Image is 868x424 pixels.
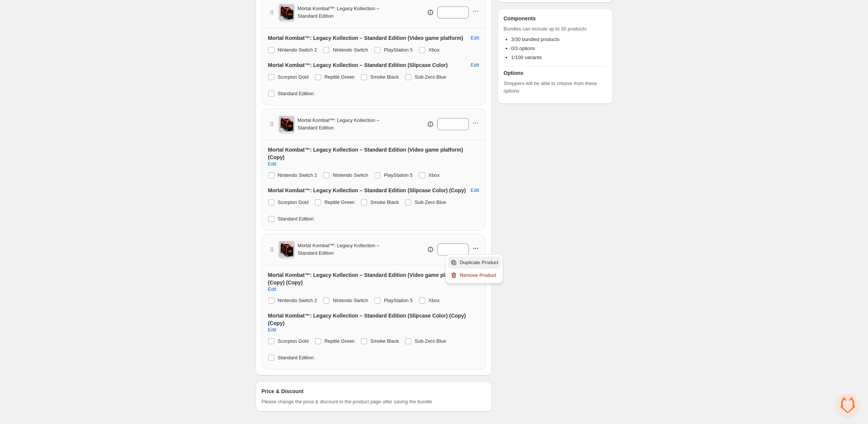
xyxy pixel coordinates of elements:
span: Smoke Black [370,74,399,80]
span: Duplicate Product [460,259,498,266]
span: PlayStation 5 [384,298,413,303]
span: Nintendo Switch [333,47,368,53]
button: Edit [466,59,483,71]
span: PlayStation 5 [384,47,413,53]
h3: Mortal Kombat™: Legacy Kollection – Standard Edition (Video game platform) (Copy) [268,146,479,161]
span: Xbox [429,298,440,303]
span: Sub-Zero Blue [415,199,446,205]
span: Mortal Kombat™: Legacy Kollection – Standard Edition [298,5,400,20]
button: Edit [264,159,281,169]
h3: Price & Discount [262,388,304,395]
span: Sub-Zero Blue [415,74,446,80]
span: 0/3 options [511,46,535,51]
span: Nintendo Switch [333,298,368,303]
span: Edit [471,187,479,193]
span: Nintendo Switch 2 [278,172,317,178]
span: Mortal Kombat™: Legacy Kollection – Standard Edition [298,242,400,257]
img: Mortal Kombat™: Legacy Kollection – Standard Edition [279,241,295,257]
span: 1/100 variants [511,55,542,60]
span: 3/30 bundled products [511,36,560,42]
span: Reptile Green [324,338,354,344]
span: Standard Edition [278,91,314,96]
span: Sub-Zero Blue [415,338,446,344]
h3: Mortal Kombat™: Legacy Kollection – Standard Edition (Video game platform) [268,34,463,42]
span: Smoke Black [370,199,399,205]
span: Edit [471,35,479,41]
span: Scorpion Gold [278,199,309,205]
span: Reptile Green [324,199,354,205]
span: Edit [268,286,276,292]
h3: Mortal Kombat™: Legacy Kollection – Standard Edition (Slipcase Color) [268,61,448,69]
span: Please change the price & discount in the product page after saving the bundle [262,398,432,406]
img: Mortal Kombat™: Legacy Kollection – Standard Edition [279,4,295,20]
span: PlayStation 5 [384,172,413,178]
span: Standard Edition [278,355,314,360]
img: Mortal Kombat™: Legacy Kollection – Standard Edition [279,116,295,132]
span: Edit [471,62,479,68]
button: Edit [264,325,281,335]
span: Nintendo Switch 2 [278,298,317,303]
span: Mortal Kombat™: Legacy Kollection – Standard Edition [298,117,400,132]
span: Edit [268,161,276,167]
a: Open chat [836,394,859,416]
button: Edit [466,184,483,196]
span: Xbox [429,172,440,178]
button: Edit [466,32,483,44]
span: Remove Product [460,272,498,279]
span: Xbox [429,47,440,53]
span: Reptile Green [324,74,354,80]
span: Bundles can include up to 30 products [504,25,607,33]
h3: Options [504,69,607,77]
span: Standard Edition [278,216,314,222]
button: Edit [264,284,281,295]
h3: Mortal Kombat™: Legacy Kollection – Standard Edition (Video game platform) (Copy) (Copy) [268,271,479,286]
span: Nintendo Switch 2 [278,47,317,53]
h3: Mortal Kombat™: Legacy Kollection – Standard Edition (Slipcase Color) (Copy) (Copy) [268,312,479,327]
h3: Components [504,15,536,22]
span: Edit [268,327,276,333]
h3: Mortal Kombat™: Legacy Kollection – Standard Edition (Slipcase Color) (Copy) [268,187,466,194]
span: Shoppers will be able to choose from these options [504,80,607,95]
span: Scorpion Gold [278,74,309,80]
span: Scorpion Gold [278,338,309,344]
span: Nintendo Switch [333,172,368,178]
span: Smoke Black [370,338,399,344]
